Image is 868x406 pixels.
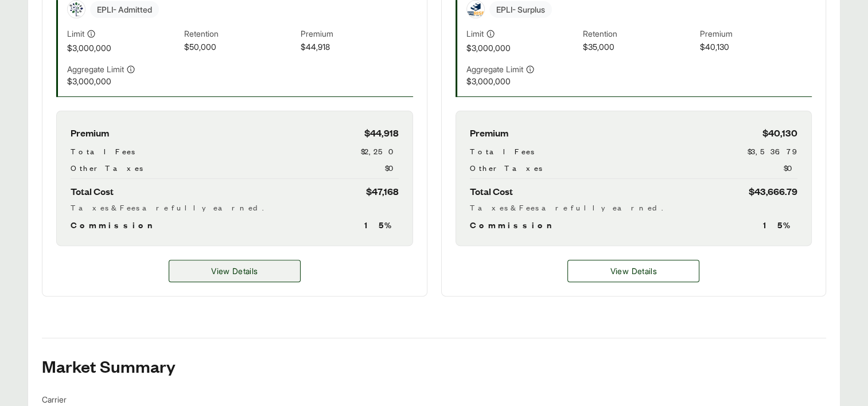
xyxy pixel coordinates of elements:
span: $2,250 [361,145,399,157]
span: Other Taxes [71,162,143,174]
span: 15 % [763,218,797,232]
span: Commission [470,218,557,232]
span: $40,130 [700,41,812,54]
span: $47,168 [366,184,399,199]
span: $44,918 [301,41,413,54]
a: Berkley MP details [169,260,301,282]
span: Limit [466,28,484,40]
div: Taxes & Fees are fully earned. [470,201,798,213]
span: $0 [385,162,399,174]
h2: Market Summary [42,357,826,375]
span: Retention [583,28,695,41]
span: Commission [71,218,158,232]
span: $40,130 [762,125,797,140]
img: Berkley Management Protection [68,1,85,18]
span: $35,000 [583,41,695,54]
span: Premium [71,125,109,140]
span: Total Cost [470,184,513,199]
button: View Details [567,260,699,282]
span: $44,918 [364,125,399,140]
span: Total Fees [470,145,534,157]
span: $3,536.79 [748,145,797,157]
span: $3,000,000 [466,42,579,54]
span: Premium [470,125,508,140]
button: View Details [169,260,301,282]
span: Total Cost [71,184,114,199]
div: Taxes & Fees are fully earned. [71,201,399,213]
span: Premium [700,28,812,41]
span: $0 [784,162,797,174]
span: Carrier [42,393,116,405]
span: $3,000,000 [67,75,180,87]
span: $50,000 [184,41,297,54]
span: EPLI - Surplus [489,1,552,18]
span: $3,000,000 [67,42,180,54]
span: EPLI - Admitted [90,1,159,18]
a: proRise details [567,260,699,282]
img: proRise Insurance Services LLC [467,1,484,18]
span: Limit [67,28,84,40]
span: Total Fees [71,145,135,157]
span: View Details [610,265,657,277]
span: $43,666.79 [749,184,797,199]
span: $3,000,000 [466,75,579,87]
span: 15 % [364,218,399,232]
span: Premium [301,28,413,41]
span: Aggregate Limit [67,63,124,75]
span: Retention [184,28,297,41]
span: View Details [211,265,258,277]
span: Other Taxes [470,162,542,174]
span: Aggregate Limit [466,63,523,75]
